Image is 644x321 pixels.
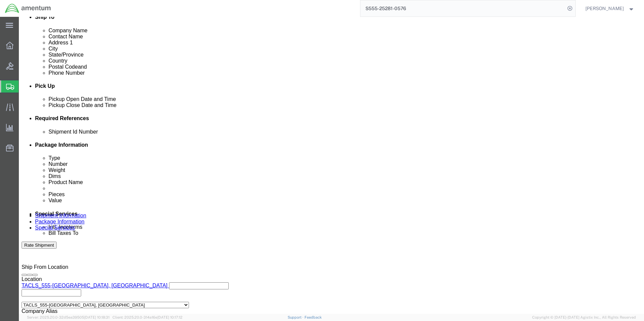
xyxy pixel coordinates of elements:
span: John Allen [585,5,624,12]
span: Client: 2025.20.0-314a16e [112,315,183,319]
a: Support [288,315,304,319]
button: [PERSON_NAME] [585,4,635,12]
span: Copyright © [DATE]-[DATE] Agistix Inc., All Rights Reserved [532,315,636,320]
span: Server: 2025.20.0-32d5ea39505 [27,315,109,319]
input: Search for shipment number, reference number [360,0,565,16]
span: [DATE] 10:18:31 [84,315,109,319]
span: [DATE] 10:17:12 [157,315,183,319]
iframe: FS Legacy Container [19,17,644,314]
a: Feedback [304,315,322,319]
img: logo [5,3,51,13]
